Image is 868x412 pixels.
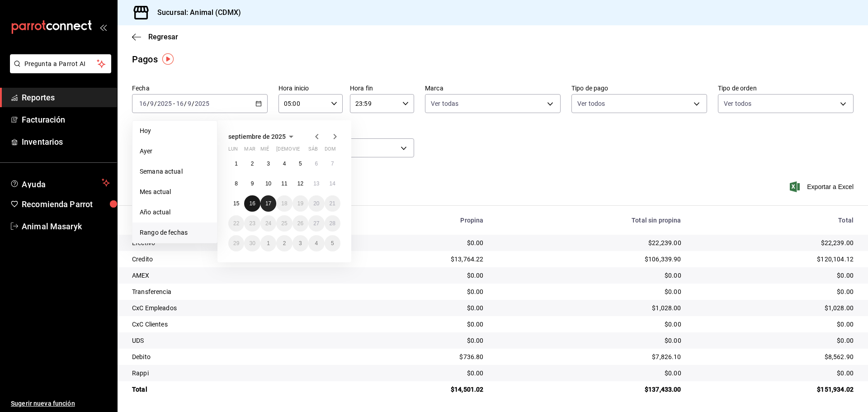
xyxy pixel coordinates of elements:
div: $7,826.10 [498,352,681,361]
abbr: jueves [276,146,330,156]
div: $0.00 [498,336,681,345]
span: Ver todas [431,99,458,108]
abbr: 25 de septiembre de 2025 [281,220,287,227]
div: CxC Empleados [132,303,338,313]
button: 12 de septiembre de 2025 [292,175,308,192]
div: Total sin propina [498,217,681,224]
abbr: 22 de septiembre de 2025 [233,220,239,227]
div: $106,339.90 [498,255,681,264]
button: 26 de septiembre de 2025 [292,215,308,232]
div: $0.00 [696,369,854,378]
button: septiembre de 2025 [228,131,297,142]
abbr: 15 de septiembre de 2025 [233,200,239,207]
div: $736.80 [352,352,484,361]
input: ---- [157,100,172,107]
button: 23 de septiembre de 2025 [244,215,260,232]
div: $0.00 [498,287,681,296]
abbr: martes [244,146,255,156]
div: UDS [132,336,338,345]
button: Regresar [132,33,178,41]
abbr: 26 de septiembre de 2025 [297,220,303,227]
abbr: 6 de septiembre de 2025 [315,161,318,167]
button: 5 de octubre de 2025 [325,235,340,251]
div: Transferencia [132,287,338,296]
span: Inventarios [22,136,110,148]
div: $1,028.00 [498,303,681,313]
div: $0.00 [352,369,484,378]
div: $0.00 [352,238,484,247]
input: -- [176,100,184,107]
div: Total [696,217,854,224]
span: Ver todos [577,99,605,108]
button: 6 de septiembre de 2025 [308,156,324,172]
button: 3 de octubre de 2025 [292,235,308,251]
abbr: 24 de septiembre de 2025 [265,220,271,227]
div: $0.00 [352,320,484,329]
input: -- [187,100,192,107]
button: 16 de septiembre de 2025 [244,195,260,212]
span: Ayer [140,147,210,156]
abbr: miércoles [260,146,269,156]
span: / [154,100,157,107]
span: Facturación [22,114,110,126]
abbr: 16 de septiembre de 2025 [249,200,255,207]
span: - [173,100,175,107]
abbr: 5 de septiembre de 2025 [299,161,302,167]
div: $13,764.22 [352,255,484,264]
div: AMEX [132,271,338,280]
span: Sugerir nueva función [11,399,110,408]
abbr: 3 de septiembre de 2025 [267,161,270,167]
span: Pregunta a Parrot AI [24,59,97,69]
abbr: 28 de septiembre de 2025 [330,220,335,227]
abbr: 21 de septiembre de 2025 [330,200,335,207]
div: $0.00 [498,369,681,378]
label: Tipo de orden [718,85,854,91]
div: $0.00 [696,287,854,296]
span: Reportes [22,91,110,104]
button: 9 de septiembre de 2025 [244,175,260,192]
span: Recomienda Parrot [22,198,110,210]
div: $137,433.00 [498,385,681,394]
button: 3 de septiembre de 2025 [260,156,276,172]
button: 29 de septiembre de 2025 [228,235,244,251]
div: $0.00 [498,271,681,280]
a: Pregunta a Parrot AI [6,66,111,75]
abbr: 29 de septiembre de 2025 [233,240,239,246]
button: 5 de septiembre de 2025 [292,156,308,172]
div: $1,028.00 [696,303,854,313]
input: ---- [194,100,210,107]
abbr: 4 de octubre de 2025 [315,240,318,246]
button: 15 de septiembre de 2025 [228,195,244,212]
button: 2 de septiembre de 2025 [244,156,260,172]
button: 8 de septiembre de 2025 [228,175,244,192]
div: Total [132,385,338,394]
label: Fecha [132,85,268,91]
span: / [192,100,194,107]
abbr: lunes [228,146,238,156]
div: $151,934.02 [696,385,854,394]
button: Pregunta a Parrot AI [10,54,111,73]
button: 27 de septiembre de 2025 [308,215,324,232]
img: Tooltip marker [162,53,174,65]
abbr: 2 de octubre de 2025 [283,240,286,246]
abbr: 4 de septiembre de 2025 [283,161,286,167]
span: Mes actual [140,187,210,197]
abbr: 17 de septiembre de 2025 [265,200,271,207]
div: Rappi [132,369,338,378]
abbr: 11 de septiembre de 2025 [281,180,287,187]
abbr: 12 de septiembre de 2025 [297,180,303,187]
button: 19 de septiembre de 2025 [292,195,308,212]
div: $8,562.90 [696,352,854,361]
abbr: 27 de septiembre de 2025 [313,220,319,227]
div: $14,501.02 [352,385,484,394]
div: $0.00 [696,271,854,280]
div: Credito [132,255,338,264]
abbr: 13 de septiembre de 2025 [313,180,319,187]
abbr: 23 de septiembre de 2025 [249,220,255,227]
button: 11 de septiembre de 2025 [276,175,292,192]
span: Semana actual [140,167,210,176]
div: CxC Clientes [132,320,338,329]
label: Tipo de pago [571,85,707,91]
div: $22,239.00 [696,238,854,247]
